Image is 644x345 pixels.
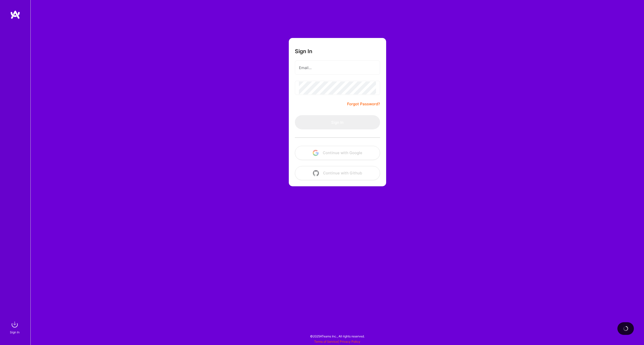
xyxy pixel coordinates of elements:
[10,319,20,330] img: sign in
[295,115,380,129] button: Sign In
[313,170,319,176] img: icon
[347,101,380,107] a: Forgot Password?
[314,340,360,343] span: |
[299,61,376,74] input: Email...
[11,319,20,335] a: sign inSign In
[295,48,312,54] h3: Sign In
[10,330,20,335] div: Sign In
[340,340,360,343] a: Privacy Policy
[295,146,380,160] button: Continue with Google
[313,150,319,156] img: icon
[30,330,644,342] div: © 2025 ATeams Inc., All rights reserved.
[314,340,338,343] a: Terms of Service
[10,10,20,19] img: logo
[295,166,380,180] button: Continue with Github
[623,326,628,331] img: loading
